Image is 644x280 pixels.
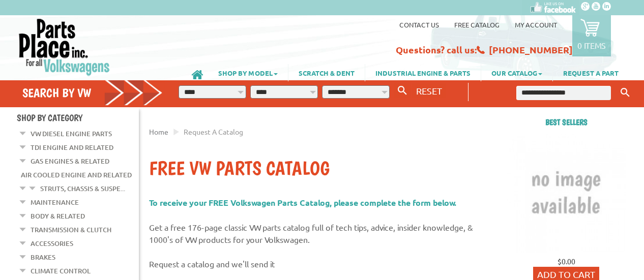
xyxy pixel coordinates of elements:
a: Maintenance [31,196,79,209]
a: Body & Related [31,209,85,223]
h4: Search by VW [22,85,163,100]
a: My Account [515,20,557,29]
a: Struts, Chassis & Suspe... [40,182,125,195]
p: Get a free 176-page classic VW parts catalog full of tech tips, advice, insider knowledge, & 1000... [149,221,495,245]
h1: Free VW Parts Catalog [149,157,495,181]
p: 0 items [577,40,606,50]
a: INDUSTRIAL ENGINE & PARTS [365,64,481,81]
a: REQUEST A PART [553,64,629,81]
span: RESET [416,85,442,96]
a: SCRATCH & DENT [288,64,365,81]
a: TDI Engine and Related [31,141,113,154]
span: To receive your FREE Volkswagen Parts Catalog, please complete the form below. [149,197,457,208]
h4: Shop By Category [17,112,139,123]
a: Air Cooled Engine and Related [21,168,132,181]
span: Request a Catalog [184,127,243,136]
p: Request a catalog and we'll send it [149,258,495,270]
span: $0.00 [558,257,575,266]
a: VW Diesel Engine Parts [31,127,112,140]
a: Free Catalog [454,20,500,29]
a: OUR CATALOG [481,64,552,81]
span: Add to Cart [537,269,595,279]
a: Home [149,127,168,136]
a: Contact us [399,20,439,29]
a: Transmission & Clutch [31,223,111,236]
a: 0 items [572,15,611,56]
button: RESET [412,83,446,98]
a: SHOP BY MODEL [208,64,288,81]
a: Gas Engines & Related [31,154,109,168]
a: Brakes [31,251,55,264]
button: Keyword Search [618,84,633,101]
a: Climate Control [31,264,91,277]
img: Parts Place Inc! [18,18,111,76]
button: Search By VW... [394,83,411,98]
a: Accessories [31,237,73,250]
h2: Best sellers [505,117,627,127]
